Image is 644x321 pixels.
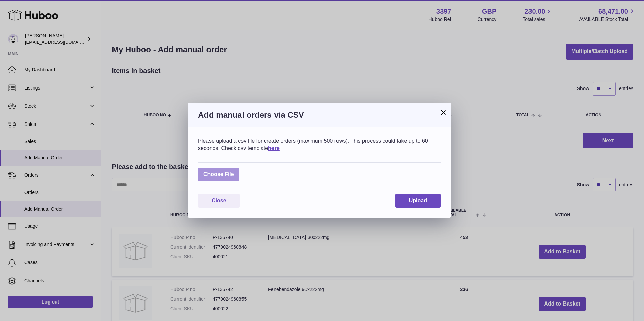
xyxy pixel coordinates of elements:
[395,194,441,208] button: Upload
[198,168,239,181] span: Choose File
[198,194,240,208] button: Close
[198,137,441,152] div: Please upload a csv file for create orders (maximum 500 rows). This process could take up to 60 s...
[439,108,447,116] button: ×
[409,198,427,203] span: Upload
[268,145,280,151] a: here
[198,110,441,120] h3: Add manual orders via CSV
[212,198,226,203] span: Close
